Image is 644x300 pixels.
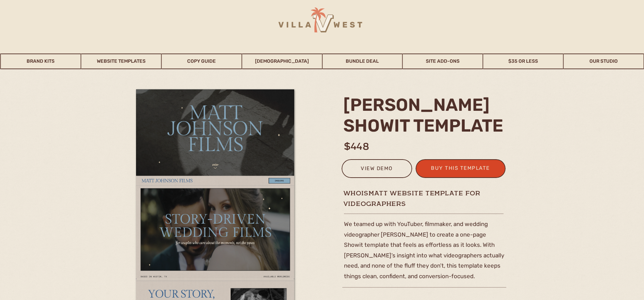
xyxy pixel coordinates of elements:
[344,139,399,153] h1: $448
[483,54,563,69] a: $35 or Less
[344,219,506,294] p: We teamed up with YouTuber, filmmaker, and wedding videographer [PERSON_NAME] to create a one-pag...
[564,54,644,69] a: Our Studio
[427,164,494,175] a: buy this template
[343,189,530,197] h1: whoismatt website template for videographers
[346,164,408,175] a: view demo
[323,54,402,69] a: Bundle Deal
[1,54,81,69] a: Brand Kits
[162,54,241,69] a: Copy Guide
[81,54,161,69] a: Website Templates
[242,54,322,69] a: [DEMOGRAPHIC_DATA]
[403,54,483,69] a: Site Add-Ons
[343,94,508,135] h2: [PERSON_NAME] Showit template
